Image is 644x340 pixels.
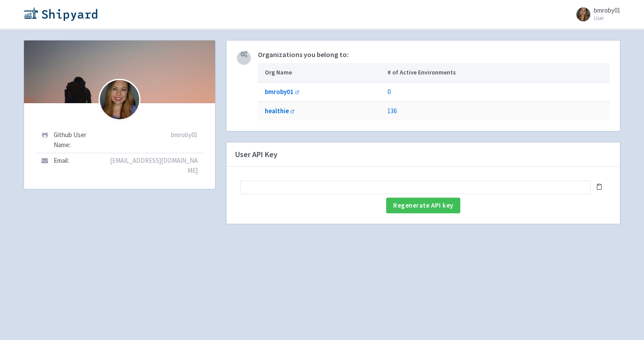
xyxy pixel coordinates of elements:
[265,107,295,115] a: healthie
[387,88,391,96] a: 0
[571,7,620,21] a: bmroby01 User
[393,201,453,209] span: Regenerate API key
[594,15,620,21] small: User
[258,51,610,59] h5: Organizations you belong to:
[387,107,397,115] a: 136
[386,198,460,213] button: Regenerate API key
[24,7,97,21] img: Shipyard logo
[99,79,140,121] img: 17254086
[385,63,610,82] th: # of Active Environments
[258,63,385,82] th: Org Name
[265,88,294,96] b: bmroby01
[265,107,289,115] b: healthie
[110,156,198,175] span: [EMAIL_ADDRESS][DOMAIN_NAME]
[171,131,198,139] span: bmroby01
[226,142,620,167] h4: User API Key
[265,88,299,96] a: bmroby01
[51,128,105,153] td: Github User Name:
[594,6,620,14] span: bmroby01
[51,153,105,178] td: Email:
